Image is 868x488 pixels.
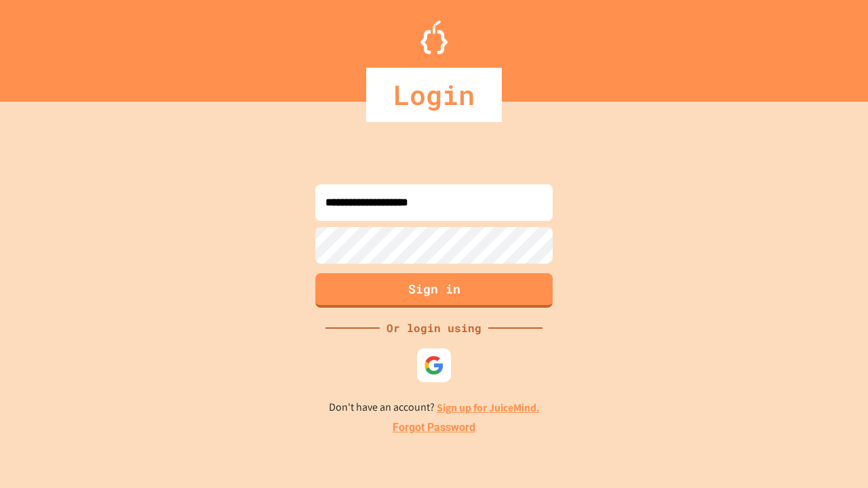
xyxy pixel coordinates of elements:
div: Login [366,68,502,122]
a: Sign up for JuiceMind. [437,401,540,415]
img: Logo.svg [420,20,448,54]
p: Don't have an account? [329,399,540,416]
img: google-icon.svg [424,355,444,375]
button: Sign in [315,273,553,308]
iframe: chat widget [755,375,854,432]
iframe: chat widget [811,434,854,474]
div: Or login using [380,320,488,336]
a: Forgot Password [393,420,475,436]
